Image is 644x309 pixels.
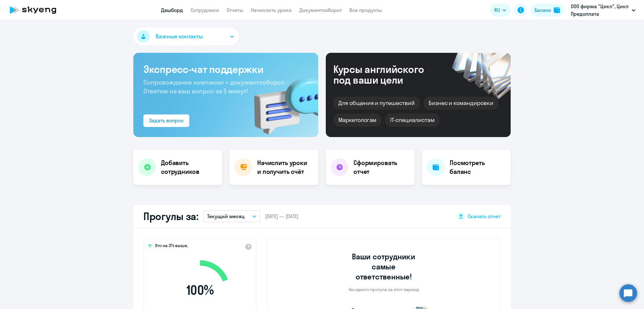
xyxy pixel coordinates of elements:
[343,251,424,282] h3: Ваши сотрудники самые ответственные!
[143,63,308,75] h3: Экспресс-чат поддержки
[571,3,629,18] p: ООО фирма "Цикл", Цикл Предоплата
[554,7,560,13] img: balance
[227,7,243,13] a: Отчеты
[161,158,217,176] h4: Добавить сотрудников
[156,32,203,41] span: Важные контакты
[468,213,501,220] span: Скачать отчет
[191,7,219,13] a: Сотрудники
[149,117,184,124] div: Задать вопрос
[353,158,409,176] h4: Сформировать отчет
[490,4,511,16] button: RU
[161,7,183,13] a: Дашборд
[349,287,419,292] p: Ни одного прогула за этот период
[535,6,551,14] div: Баланс
[333,97,420,110] div: Для общения и путешествий
[245,66,318,137] img: bg-img
[385,113,439,127] div: IT-специалистам
[164,283,236,298] span: 100 %
[450,158,506,176] h4: Посмотреть баланс
[531,4,564,16] button: Балансbalance
[265,213,298,220] span: [DATE] — [DATE]
[568,3,639,18] button: ООО фирма "Цикл", Цикл Предоплата
[349,7,382,13] a: Все продукты
[424,97,498,110] div: Бизнес и командировки
[333,113,381,127] div: Маркетологам
[257,158,312,176] h4: Начислить уроки и получить счёт
[299,7,342,13] a: Документооборот
[133,28,239,45] button: Важные контакты
[155,243,188,250] span: Это на 3% выше,
[251,7,292,13] a: Начислить уроки
[143,78,286,95] span: Сопровождение компании + документооборот. Ответим на ваш вопрос за 5 минут!
[494,6,500,14] span: RU
[207,212,245,220] p: Текущий месяц
[203,210,260,222] button: Текущий месяц
[143,210,198,223] h2: Прогулы за:
[333,64,441,85] div: Курсы английского под ваши цели
[143,114,189,127] button: Задать вопрос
